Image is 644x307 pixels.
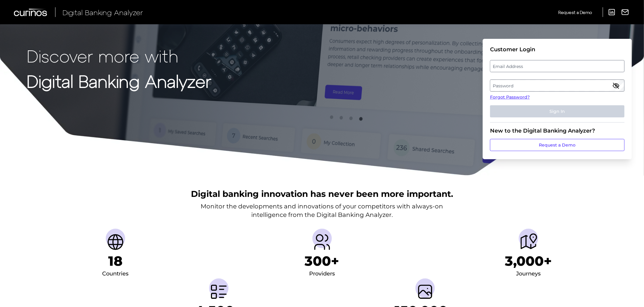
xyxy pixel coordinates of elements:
img: Screenshots [415,282,435,302]
h1: 18 [108,253,122,269]
img: Countries [106,232,125,252]
div: New to the Digital Banking Analyzer? [490,127,625,134]
span: Digital Banking Analyzer [62,8,143,17]
span: Request a Demo [558,10,592,15]
div: Countries [102,269,128,279]
div: Journeys [516,269,541,279]
img: Providers [312,232,332,252]
strong: Digital Banking Analyzer [27,71,211,91]
a: Forgot Password? [490,94,625,100]
a: Request a Demo [558,7,592,17]
h1: 3,000+ [505,253,552,269]
p: Discover more with [27,46,211,65]
div: Providers [309,269,335,279]
label: Email Address [490,61,624,72]
h2: Digital banking innovation has never been more important. [191,188,453,200]
img: Metrics [209,282,229,302]
h1: 300+ [305,253,339,269]
img: Curinos [14,8,48,16]
div: Customer Login [490,46,625,53]
p: Monitor the developments and innovations of your competitors with always-on intelligence from the... [201,202,443,219]
button: Sign In [490,105,625,117]
label: Password [490,80,624,91]
a: Request a Demo [490,139,625,151]
img: Journeys [519,232,538,252]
